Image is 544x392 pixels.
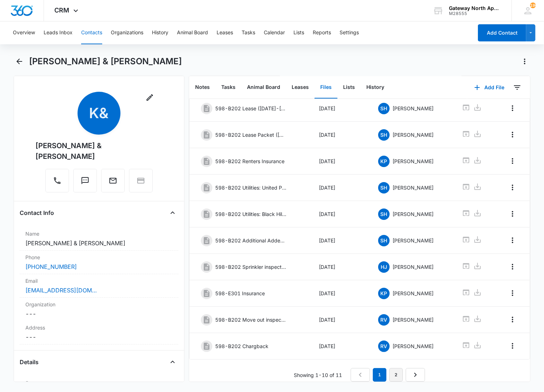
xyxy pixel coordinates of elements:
[45,169,69,192] button: Call
[101,180,125,186] a: Email
[310,307,370,333] td: [DATE]
[337,76,361,99] button: Lists
[392,237,434,244] p: [PERSON_NAME]
[310,227,370,254] td: [DATE]
[392,157,434,165] p: [PERSON_NAME]
[507,235,518,246] button: Overflow Menu
[392,105,434,112] p: [PERSON_NAME]
[378,156,390,167] span: KP
[478,24,526,41] button: Add Contact
[20,321,178,345] div: Address---
[507,155,518,167] button: Overflow Menu
[392,131,434,139] p: [PERSON_NAME]
[167,356,178,368] button: Close
[25,324,173,331] label: Address
[242,21,255,44] button: Tasks
[313,21,331,44] button: Reports
[507,314,518,325] button: Overflow Menu
[73,169,97,192] button: Text
[55,6,70,14] span: CRM
[25,262,77,271] a: [PHONE_NUMBER]
[507,287,518,299] button: Overflow Menu
[310,254,370,280] td: [DATE]
[152,21,168,44] button: History
[217,21,233,44] button: Leases
[286,76,315,99] button: Leases
[215,263,287,271] p: 598-B202 Sprinkler inspect notice
[20,208,54,217] h4: Contact Info
[310,122,370,148] td: [DATE]
[215,184,287,191] p: 598-B202 Utilities: United Power ([DATE])
[177,21,208,44] button: Animal Board
[25,310,173,318] dd: ---
[530,2,536,8] div: notifications count
[392,290,434,297] p: [PERSON_NAME]
[507,182,518,193] button: Overflow Menu
[378,103,390,114] span: SH
[378,261,390,273] span: HJ
[25,239,173,247] dd: [PERSON_NAME] & [PERSON_NAME]
[14,56,25,67] button: Back
[215,157,285,165] p: 598-B202 Renters Insurance
[310,95,370,122] td: [DATE]
[25,277,173,285] label: Email
[392,184,434,191] p: [PERSON_NAME]
[530,2,536,8] span: 190
[340,21,359,44] button: Settings
[511,82,523,93] button: Filters
[45,180,69,186] a: Call
[310,148,370,175] td: [DATE]
[215,131,287,139] p: 598-B202 Lease Packet ([DATE])
[467,79,511,96] button: Add File
[310,201,370,227] td: [DATE]
[215,290,265,297] p: 598-E301 Insurance
[167,207,178,218] button: Close
[25,253,173,261] label: Phone
[389,368,403,382] a: Page 2
[392,316,434,323] p: [PERSON_NAME]
[111,21,143,44] button: Organizations
[361,76,390,99] button: History
[406,368,425,382] a: Next Page
[25,333,173,341] dd: ---
[101,169,125,192] button: Email
[519,56,530,67] button: Actions
[215,237,287,244] p: 598-B202 Additional Addendum ([DATE])
[378,129,390,141] span: SH
[378,341,390,352] span: RV
[25,379,173,387] label: Source
[20,227,178,251] div: Name[PERSON_NAME] & [PERSON_NAME]
[81,21,102,44] button: Contacts
[20,251,178,274] div: Phone[PHONE_NUMBER]
[264,21,285,44] button: Calendar
[449,11,501,16] div: account id
[315,76,337,99] button: Files
[378,208,390,220] span: SH
[373,368,386,382] em: 1
[507,102,518,114] button: Overflow Menu
[449,5,501,11] div: account name
[25,230,173,237] label: Name
[13,21,35,44] button: Overview
[20,274,178,298] div: Email[EMAIL_ADDRESS][DOMAIN_NAME]
[310,175,370,201] td: [DATE]
[44,21,73,44] button: Leads Inbox
[310,280,370,307] td: [DATE]
[378,235,390,246] span: SH
[20,298,178,321] div: Organization---
[35,140,163,162] div: [PERSON_NAME] & [PERSON_NAME]
[215,210,287,218] p: 598-B202 Utilities: Black Hills ([DATE])
[507,208,518,220] button: Overflow Menu
[507,129,518,140] button: Overflow Menu
[378,314,390,326] span: RV
[378,182,390,194] span: SH
[507,261,518,272] button: Overflow Menu
[310,333,370,360] td: [DATE]
[215,105,287,112] p: 598-B202 Lease ([DATE]-[DATE])
[73,180,97,186] a: Text
[215,342,268,350] p: 598-B202 Chargback
[378,288,390,299] span: KP
[25,301,173,308] label: Organization
[20,358,39,366] h4: Details
[294,371,342,379] p: Showing 1-10 of 11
